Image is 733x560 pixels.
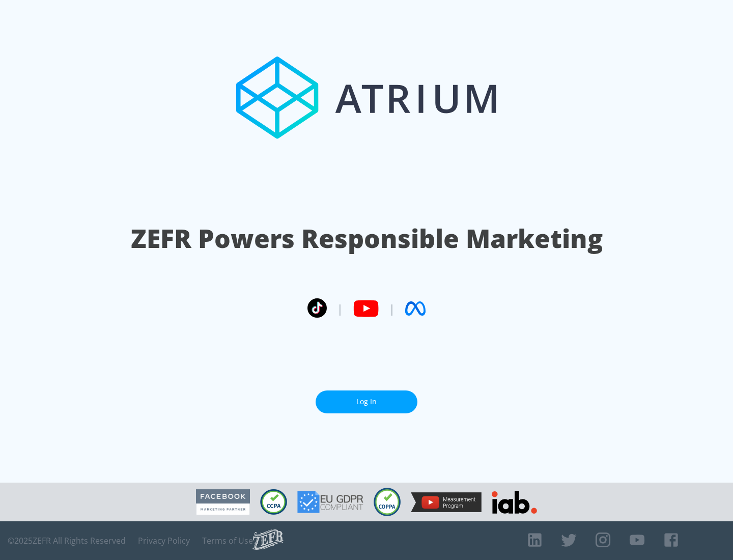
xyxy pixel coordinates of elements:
img: YouTube Measurement Program [411,492,482,512]
h1: ZEFR Powers Responsible Marketing [131,221,603,256]
img: COPPA Compliant [374,488,401,516]
img: GDPR Compliant [297,491,363,513]
img: Facebook Marketing Partner [196,489,250,515]
a: Terms of Use [202,536,253,546]
span: © 2025 ZEFR All Rights Reserved [8,536,126,546]
a: Privacy Policy [138,536,190,546]
span: | [389,301,395,316]
img: CCPA Compliant [260,489,287,515]
a: Log In [316,390,417,413]
span: | [337,301,343,316]
img: IAB [492,491,537,514]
